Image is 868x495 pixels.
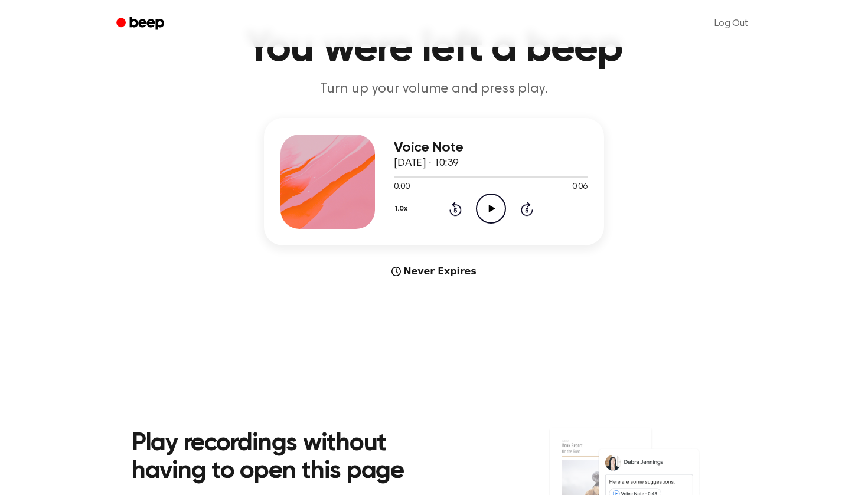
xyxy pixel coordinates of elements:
span: 0:06 [572,181,588,194]
div: Never Expires [264,264,604,278]
a: Beep [108,12,175,35]
button: 1.0x [394,199,412,219]
span: 0:00 [394,181,409,194]
a: Log Out [703,9,760,38]
h2: Play recordings without having to open this page [132,430,450,486]
p: Turn up your volume and press play. [207,80,661,99]
span: [DATE] · 10:39 [394,158,459,169]
h1: You were left a beep [132,28,736,70]
h3: Voice Note [394,140,588,156]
